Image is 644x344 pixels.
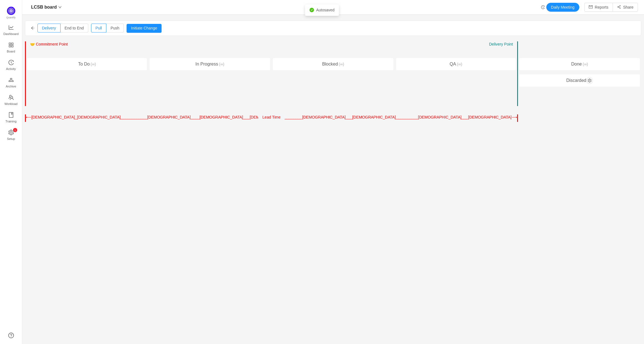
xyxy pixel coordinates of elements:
a: icon: settingSetup [8,130,14,141]
button: icon: share-altShare [613,3,638,12]
span: Lead Time [262,115,280,119]
button: icon: setting [586,77,593,84]
span: (∞) [218,62,224,66]
span: Workload [4,98,17,109]
i: icon: history [8,60,14,65]
span: (∞) [456,62,462,66]
span: Delivery Point [489,42,513,46]
span: Setup [7,133,15,144]
span: Quantify [6,16,16,19]
i: icon: check-circle [310,8,314,12]
div: QA [396,58,516,70]
button: icon: mailReports [584,3,613,12]
div: Blocked [273,58,393,70]
button: Initiate Change [127,24,162,33]
span: Pull [95,26,102,30]
div: ⟶[DEMOGRAPHIC_DATA]⎯⎯⎯[DEMOGRAPHIC_DATA]⎯⎯⎯⎯⎯⎯⎯⎯⎯⎯[DEMOGRAPHIC_DATA]⎯⎯⎯[DEMOGRAPHIC_DATA]⎯⎯⎯⎯⎯⎯⎯⎯... [271,114,517,120]
div: ⟵[DEMOGRAPHIC_DATA]⎯[DEMOGRAPHIC_DATA]⎯⎯⎯⎯⎯⎯⎯⎯⎯⎯⎯⎯[DEMOGRAPHIC_DATA]⎯⎯⎯⎯[DEMOGRAPHIC_DATA]⎯⎯⎯[DEM... [26,114,271,120]
i: icon: line-chart [8,25,14,30]
a: icon: question-circle [8,333,14,338]
i: icon: book [8,112,14,118]
span: Dashboard [3,28,19,39]
span: End to End [65,26,84,30]
a: Training [8,112,14,124]
span: Activity [6,63,16,74]
i: icon: arrow-left [31,26,35,30]
span: Delivery [42,26,56,30]
span: Push [110,26,119,30]
span: Training [5,116,16,127]
p: 1 [14,128,16,132]
a: Workload [8,95,14,106]
a: Board [8,42,14,54]
span: Board [7,46,15,57]
a: Dashboard [8,25,14,36]
i: icon: history [541,5,545,9]
i: icon: appstore [8,42,14,48]
span: Autosaved [316,8,334,12]
div: To Do [27,58,147,70]
i: icon: setting [8,130,14,135]
button: Daily Meeting [546,3,579,12]
span: LCSB board [31,3,57,12]
span: Archive [6,81,16,92]
span: 🤝 Commitment Point [30,42,68,46]
span: (∞) [338,62,344,66]
a: Activity [8,60,14,71]
i: icon: gold [8,77,14,83]
sup: 1 [13,128,17,132]
i: icon: down [58,6,62,9]
a: Archive [8,77,14,89]
span: (∞) [90,62,96,66]
div: Discarded [519,74,640,87]
span: (∞) [582,62,588,66]
div: In Progress [150,58,270,70]
i: icon: team [8,95,14,100]
div: Done [519,58,640,70]
img: Quantify [7,7,15,15]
